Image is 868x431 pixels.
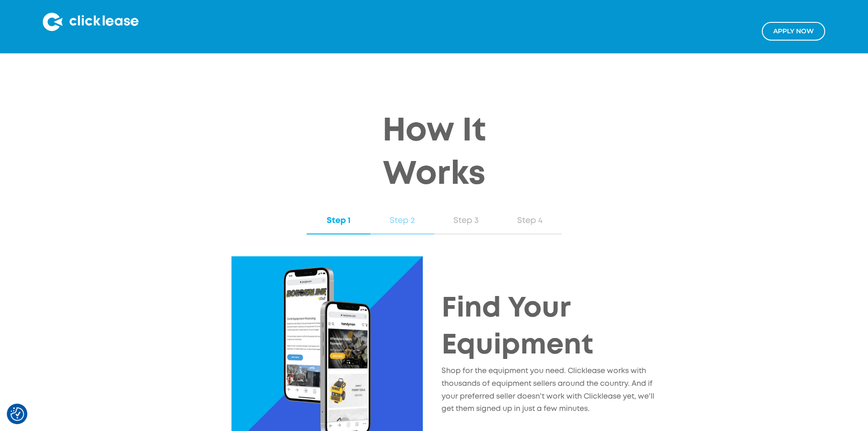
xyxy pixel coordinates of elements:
h2: How It Works [343,110,525,197]
button: Consent Preferences [10,407,24,421]
img: Revisit consent button [10,407,24,421]
div: Step 1 [316,215,361,227]
a: Apply NOw [762,22,825,41]
img: Clicklease logo [43,13,139,31]
div: Step 2 [380,215,425,227]
div: Step 4 [507,215,553,227]
h2: Find Your Equipment [442,291,655,365]
p: Shop for the equipment you need. Clicklease works with thousands of equipment sellers around the ... [442,365,655,415]
div: Step 3 [443,215,489,227]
